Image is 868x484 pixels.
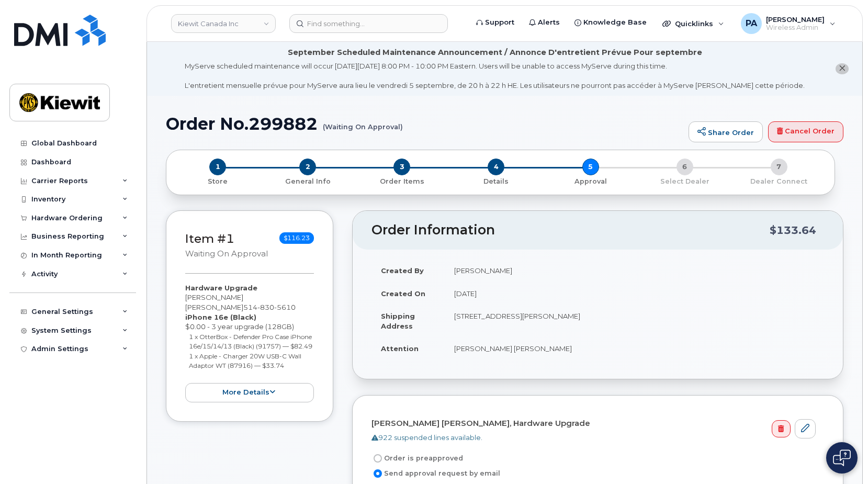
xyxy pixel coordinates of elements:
td: [PERSON_NAME] [PERSON_NAME] [445,337,824,360]
div: [PERSON_NAME] [PERSON_NAME] $0.00 - 3 year upgrade (128GB) [185,283,314,402]
div: September Scheduled Maintenance Announcement / Annonce D'entretient Prévue Pour septembre [288,47,702,58]
span: 4 [488,159,504,175]
button: more details [185,383,314,402]
p: General Info [265,177,351,186]
img: Open chat [833,449,851,466]
input: Send approval request by email [374,469,382,478]
a: 3 Order Items [355,175,449,186]
span: 514 [243,303,296,311]
label: Order is preapproved [371,452,463,465]
span: 3 [393,159,410,175]
td: [PERSON_NAME] [445,259,824,282]
span: 5610 [274,303,296,311]
td: [DATE] [445,282,824,305]
span: 2 [299,159,316,175]
span: $116.23 [279,232,314,244]
div: 922 suspended lines available. [371,433,816,443]
a: Item #1 [185,231,234,246]
a: Cancel Order [768,121,843,142]
h2: Order Information [371,223,770,238]
strong: Hardware Upgrade [185,284,257,292]
strong: Created By [381,266,424,275]
span: 830 [257,303,274,311]
strong: Attention [381,344,419,353]
p: Order Items [359,177,445,186]
strong: iPhone 16e (Black) [185,313,256,321]
small: 1 x Apple - Charger 20W USB-C Wall Adaptor WT (87916) — $33.74 [189,352,301,370]
p: Details [453,177,539,186]
a: 4 Details [449,175,543,186]
button: close notification [836,63,849,74]
h4: [PERSON_NAME] [PERSON_NAME], Hardware Upgrade [371,419,816,428]
small: Waiting On Approval [185,249,268,258]
input: Order is preapproved [374,454,382,463]
div: MyServe scheduled maintenance will occur [DATE][DATE] 8:00 PM - 10:00 PM Eastern. Users will be u... [185,61,805,91]
small: (Waiting On Approval) [323,115,403,131]
a: 1 Store [175,175,261,186]
strong: Shipping Address [381,312,415,330]
td: [STREET_ADDRESS][PERSON_NAME] [445,305,824,337]
a: Share Order [689,121,763,142]
span: 1 [209,159,226,175]
p: Store [179,177,256,186]
small: 1 x OtterBox - Defender Pro Case iPhone 16e/15/14/13 (Black) (91757) — $82.49 [189,333,312,351]
div: $133.64 [770,220,816,240]
strong: Created On [381,289,425,298]
a: 2 General Info [261,175,355,186]
h1: Order No.299882 [166,115,683,133]
label: Send approval request by email [371,467,500,480]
